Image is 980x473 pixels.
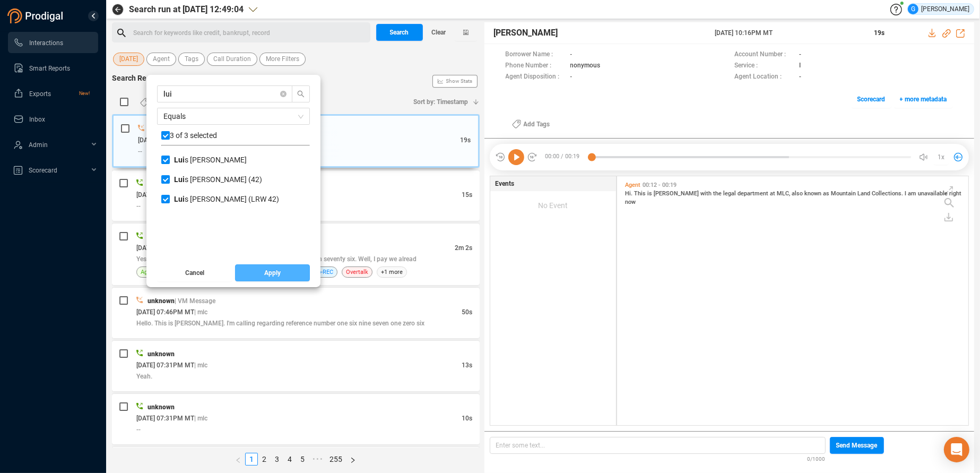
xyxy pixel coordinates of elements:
span: New! [79,83,90,104]
span: Land [857,190,872,197]
li: Next 5 Pages [309,453,326,466]
span: Search run at [DATE] 12:49:04 [129,3,244,16]
span: Inbox [29,116,45,123]
button: Agent [146,53,176,66]
span: at [770,190,777,197]
span: Scorecard [29,167,57,174]
span: + more metadata [900,91,947,108]
span: the [713,190,723,197]
button: Add Tags [506,116,557,133]
b: Lui [174,195,185,203]
span: Overtalk [346,267,368,277]
span: I [799,61,801,72]
span: | mlc [194,362,207,369]
span: search [292,90,309,98]
div: unknown[DATE] 08:24PM MT| mlc2m 2sYes. May third May third nineteen seventy six. May third ninete... [112,223,480,285]
span: Tags [185,53,198,66]
span: - [799,72,801,83]
span: [DATE] 07:31PM MT [136,362,194,369]
span: unknown [148,403,175,411]
span: Interactions [29,39,63,47]
li: Next Page [346,453,360,466]
button: right [346,453,360,466]
button: left [231,453,245,466]
a: Smart Reports [13,57,90,79]
li: 255 [326,453,346,466]
span: [DATE] 07:31PM MT [136,415,194,422]
span: +1 more [377,266,407,278]
span: 0/1000 [808,454,826,463]
span: Yes. May third May third nineteen seventy six. May third nineteen seventy six. Well, I pay we alread [136,255,417,263]
li: 5 [296,453,309,466]
span: Agent [153,53,170,66]
span: - [570,49,573,61]
span: | mlc [194,415,207,422]
a: ExportsNew! [13,83,90,104]
li: Inbox [8,108,98,130]
span: MLC, [777,190,792,197]
span: Agent Location : [734,72,794,83]
span: Send Message [836,437,878,454]
span: -- [136,426,141,433]
span: [DATE] 07:46PM MT [136,308,194,316]
span: Agent: RPC Check [141,267,188,277]
span: Mountain [831,190,857,197]
img: prodigal-logo [7,8,66,23]
span: am [908,190,918,197]
button: Add Tags [134,93,185,110]
button: Send Message [830,437,884,454]
button: Show Stats [432,75,478,88]
span: Smart Reports [29,65,70,72]
span: also [792,190,804,197]
span: s [PERSON_NAME] (LRW 42) [174,195,279,203]
span: Service : [734,61,794,72]
span: Exports [29,90,51,98]
li: Smart Reports [8,57,98,79]
span: is [647,190,654,197]
span: Admin [29,141,48,149]
span: right [350,457,356,463]
button: Search [376,24,423,41]
span: 13s [462,362,472,369]
button: Tags [178,53,205,66]
span: unavailable [918,190,949,197]
span: unknown [148,350,175,358]
span: as [823,190,831,197]
span: Call Duration [213,53,251,66]
span: [PERSON_NAME] [494,27,558,39]
div: unknown| VM Message[DATE] 07:46PM MT| mlc50sHello. This is [PERSON_NAME]. I'm calling regarding r... [112,288,480,338]
span: ••• [309,453,326,466]
button: More Filters [259,53,306,66]
span: close-circle [280,91,287,97]
a: 1 [246,453,257,465]
span: now [625,199,636,205]
span: right [949,190,961,197]
span: This [634,190,647,197]
span: Events [496,179,515,188]
div: unknown[DATE] 08:32PM MT| mlc15s-- [112,170,480,221]
span: Show Stats [446,18,473,145]
div: [PERSON_NAME] [908,4,969,14]
span: Yeah. [136,373,152,380]
span: Scorecard [857,91,886,108]
span: with [700,190,713,197]
li: 3 [271,453,283,466]
button: Call Duration [207,53,257,66]
button: Scorecard [852,91,891,108]
a: 2 [258,453,270,465]
button: Apply [235,264,310,281]
li: 1 [245,453,258,466]
button: 1x [934,150,949,165]
span: More Filters [266,53,299,66]
span: Borrower Name : [506,49,565,61]
button: + more metadata [894,91,953,108]
span: 3 of 3 selected [170,131,217,140]
span: Search Results : [112,74,167,82]
span: Search [390,24,409,41]
span: - [570,72,573,83]
span: Hello. This is [PERSON_NAME]. I'm calling regarding reference number one six nine seven one zero six [136,320,424,327]
span: Account Number : [734,49,794,61]
span: [DATE] 10:16PM MT [138,136,196,144]
span: Hi. [625,190,634,197]
span: 00:12 - 00:19 [640,182,679,188]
